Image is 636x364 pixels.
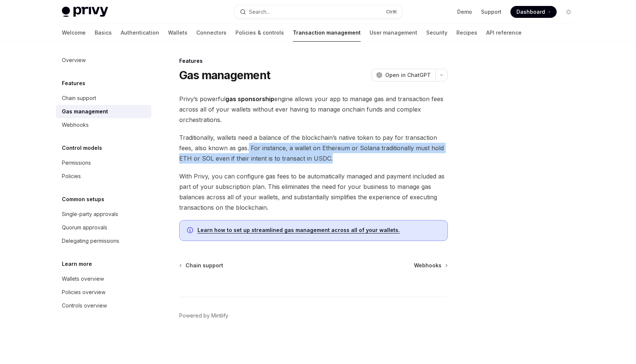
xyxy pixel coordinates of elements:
button: Open in ChatGPT [371,69,435,81]
a: Gas management [56,105,151,118]
a: Demo [457,8,472,16]
div: Wallets overview [62,274,104,283]
a: Chain support [56,91,151,105]
h5: Learn more [62,260,92,268]
a: Transaction management [293,24,361,42]
span: Open in ChatGPT [385,71,431,79]
a: API reference [486,24,522,42]
a: Policies [56,170,151,183]
span: Ctrl K [386,9,397,15]
a: Powered by Mintlify [179,312,228,319]
div: Delegating permissions [62,236,119,245]
a: Webhooks [56,118,151,132]
strong: gas sponsorship [225,95,274,103]
a: Controls overview [56,299,151,312]
a: Connectors [196,24,227,42]
a: Delegating permissions [56,234,151,248]
div: Quorum approvals [62,223,107,232]
span: Chain support [186,262,223,269]
a: Recipes [456,24,477,42]
button: Toggle dark mode [563,6,575,18]
span: With Privy, you can configure gas fees to be automatically managed and payment included as part o... [179,171,448,213]
a: Policies & controls [235,24,284,42]
a: Quorum approvals [56,221,151,234]
a: User management [370,24,417,42]
h5: Features [62,79,85,88]
h5: Control models [62,144,102,152]
a: Wallets [168,24,187,42]
div: Overview [62,56,86,65]
div: Gas management [62,107,108,116]
span: Privy’s powerful engine allows your app to manage gas and transaction fees across all of your wal... [179,94,448,125]
div: Search... [249,7,270,16]
a: Chain support [180,262,223,269]
a: Permissions [56,156,151,170]
div: Webhooks [62,120,89,129]
div: Features [179,57,448,65]
button: Search...CtrlK [235,5,402,19]
a: Dashboard [510,6,557,18]
a: Wallets overview [56,272,151,286]
a: Authentication [121,24,159,42]
h1: Gas management [179,68,270,82]
a: Welcome [62,24,86,42]
div: Policies overview [62,288,105,297]
a: Policies overview [56,286,151,299]
span: Traditionally, wallets need a balance of the blockchain’s native token to pay for transaction fee... [179,132,448,164]
img: light logo [62,7,108,17]
div: Chain support [62,94,96,103]
div: Controls overview [62,301,107,310]
a: Security [426,24,447,42]
div: Single-party approvals [62,210,118,219]
a: Support [481,8,501,16]
a: Webhooks [414,262,447,269]
div: Policies [62,172,81,181]
span: Dashboard [516,8,545,16]
a: Single-party approvals [56,207,151,221]
span: Webhooks [414,262,442,269]
h5: Common setups [62,195,104,204]
a: Overview [56,54,151,67]
svg: Info [187,227,194,235]
a: Basics [95,24,112,42]
a: Learn how to set up streamlined gas management across all of your wallets. [197,227,400,233]
div: Permissions [62,158,91,167]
